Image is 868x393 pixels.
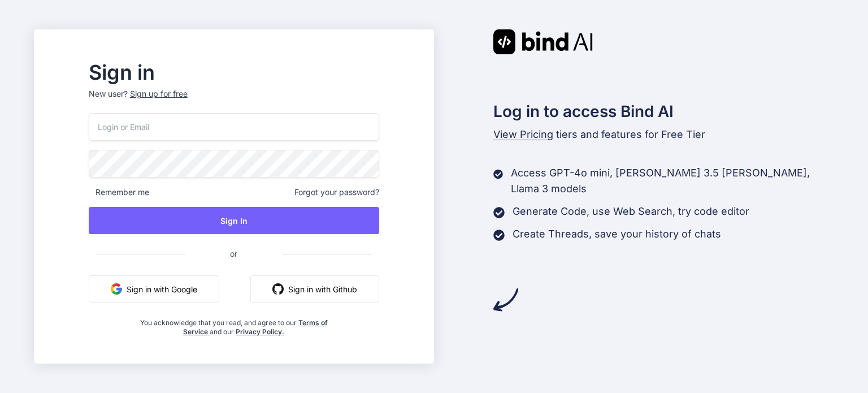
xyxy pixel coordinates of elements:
img: arrow [493,287,518,312]
span: View Pricing [493,128,553,140]
div: You acknowledge that you read, and agree to our and our [137,312,331,336]
h2: Log in to access Bind AI [493,100,835,123]
button: Sign in with Google [89,275,219,303]
img: google [111,283,122,295]
span: Remember me [89,187,149,198]
p: Create Threads, save your history of chats [513,226,721,242]
span: or [185,240,283,267]
h2: Sign in [89,63,379,81]
button: Sign In [89,207,379,234]
p: tiers and features for Free Tier [493,127,835,142]
img: Bind AI logo [493,29,593,54]
img: github [272,283,284,295]
a: Terms of Service [183,318,328,336]
span: Forgot your password? [294,187,379,198]
div: Sign up for free [130,88,188,100]
p: Generate Code, use Web Search, try code editor [513,204,749,219]
p: New user? [89,88,379,113]
p: Access GPT-4o mini, [PERSON_NAME] 3.5 [PERSON_NAME], Llama 3 models [511,165,834,197]
a: Privacy Policy. [236,327,284,336]
button: Sign in with Github [250,275,379,303]
input: Login or Email [89,113,379,141]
